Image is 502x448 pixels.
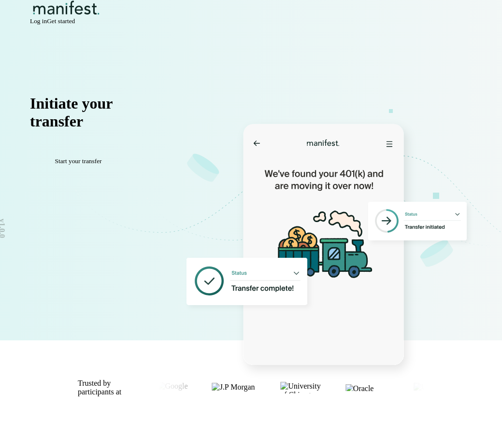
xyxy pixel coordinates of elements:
[47,17,75,25] span: Get started
[78,379,121,396] p: Trusted by participants at
[280,382,327,393] img: University of Chicago
[345,384,395,391] img: Oracle
[212,383,262,393] img: J.P Morgan
[30,17,47,25] button: Log in
[30,95,160,112] h1: Initiate your
[30,17,47,25] span: Log in
[83,112,152,130] span: in minutes
[30,157,127,165] button: Start your transfer
[47,17,75,25] button: Get started
[414,383,466,393] img: United Airline
[55,157,102,165] span: Start your transfer
[30,112,160,130] h1: transfer
[157,382,193,393] img: Google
